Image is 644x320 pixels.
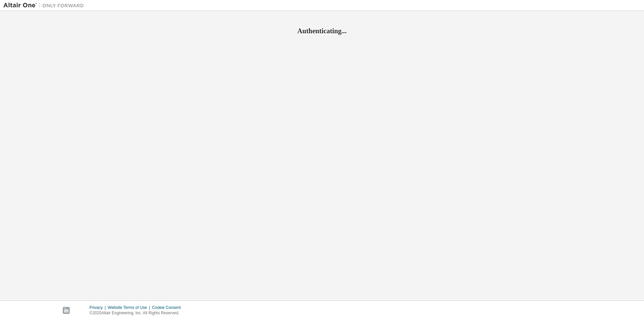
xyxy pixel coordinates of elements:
div: Website Terms of Use [108,305,152,310]
p: © 2025 Altair Engineering, Inc. All Rights Reserved. [90,310,185,316]
div: Cookie Consent [152,305,184,310]
div: Privacy [90,305,108,310]
img: linkedin.svg [63,307,70,314]
img: Altair One [3,2,87,9]
h2: Authenticating... [3,27,641,35]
